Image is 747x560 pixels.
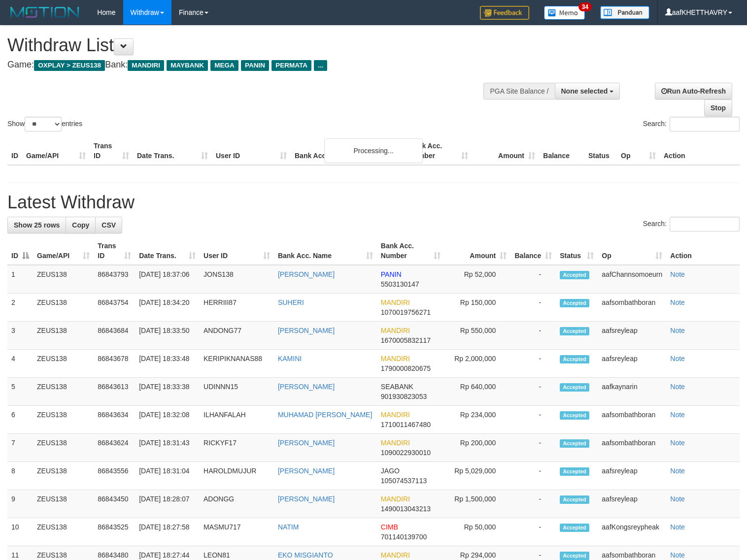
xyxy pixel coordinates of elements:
[480,6,529,20] img: Feedback.jpg
[670,217,740,231] input: Search:
[200,490,274,518] td: ADONGG
[670,551,685,559] a: Note
[200,265,274,294] td: JONS138
[598,378,666,406] td: aafkaynarin
[7,217,66,233] a: Show 25 rows
[598,434,666,462] td: aafsombathboran
[22,137,90,165] th: Game/API
[670,117,740,132] input: Search:
[670,355,685,362] a: Note
[200,237,274,265] th: User ID: activate to sort column ascending
[598,462,666,490] td: aafsreyleap
[539,137,584,165] th: Balance
[598,265,666,294] td: aafChannsomoeurn
[33,265,94,294] td: ZEUS138
[444,406,510,434] td: Rp 234,000
[444,265,510,294] td: Rp 52,000
[560,552,589,560] span: Accepted
[200,294,274,322] td: HERRIII87
[135,490,200,518] td: [DATE] 18:28:07
[381,280,419,288] span: Copy 5503130147 to clipboard
[670,523,685,531] a: Note
[510,265,556,294] td: -
[444,322,510,350] td: Rp 550,000
[14,221,60,229] span: Show 25 rows
[561,87,608,95] span: None selected
[33,294,94,322] td: ZEUS138
[381,411,410,419] span: MANDIRI
[241,60,269,71] span: PANIN
[643,117,740,132] label: Search:
[33,434,94,462] td: ZEUS138
[560,467,589,476] span: Accepted
[135,237,200,265] th: Date Trans.: activate to sort column ascending
[34,60,105,71] span: OXPLAY > ZEUS138
[670,298,685,306] a: Note
[510,490,556,518] td: -
[135,434,200,462] td: [DATE] 18:31:43
[33,518,94,546] td: ZEUS138
[381,439,410,447] span: MANDIRI
[670,439,685,447] a: Note
[600,6,649,19] img: panduan.png
[598,406,666,434] td: aafsombathboran
[135,265,200,294] td: [DATE] 18:37:06
[598,322,666,350] td: aafsreyleap
[381,495,410,503] span: MANDIRI
[444,518,510,546] td: Rp 50,000
[670,411,685,419] a: Note
[278,439,335,447] a: [PERSON_NAME]
[381,523,398,531] span: CIMB
[72,221,89,229] span: Copy
[200,406,274,434] td: ILHANFALAH
[510,462,556,490] td: -
[7,490,33,518] td: 9
[617,137,660,165] th: Op
[7,350,33,378] td: 4
[660,137,740,165] th: Action
[444,237,510,265] th: Amount: activate to sort column ascending
[94,462,135,490] td: 86843556
[598,490,666,518] td: aafsreyleap
[598,294,666,322] td: aafsombathboran
[444,462,510,490] td: Rp 5,029,000
[670,467,685,475] a: Note
[94,350,135,378] td: 86843678
[560,495,589,504] span: Accepted
[128,60,164,71] span: MANDIRI
[135,406,200,434] td: [DATE] 18:32:08
[135,462,200,490] td: [DATE] 18:31:04
[278,355,302,362] a: KAMINI
[510,294,556,322] td: -
[200,518,274,546] td: MASMU717
[560,439,589,448] span: Accepted
[90,137,133,165] th: Trans ID
[381,533,427,541] span: Copy 701140139700 to clipboard
[472,137,539,165] th: Amount
[381,383,413,391] span: SEABANK
[381,298,410,306] span: MANDIRI
[278,327,335,334] a: [PERSON_NAME]
[278,270,335,278] a: [PERSON_NAME]
[7,117,82,132] label: Show entries
[510,406,556,434] td: -
[510,378,556,406] td: -
[33,406,94,434] td: ZEUS138
[381,270,402,278] span: PANIN
[278,298,304,306] a: SUHERI
[381,393,427,400] span: Copy 901930823053 to clipboard
[704,99,732,116] a: Stop
[7,60,488,70] h4: Game: Bank:
[7,462,33,490] td: 8
[381,336,431,344] span: Copy 1670005832117 to clipboard
[7,5,82,20] img: MOTION_logo.png
[278,495,335,503] a: [PERSON_NAME]
[7,193,740,212] h1: Latest Withdraw
[200,434,274,462] td: RICKYF17
[555,83,620,99] button: None selected
[670,270,685,278] a: Note
[560,355,589,363] span: Accepted
[560,383,589,392] span: Accepted
[94,378,135,406] td: 86843613
[278,523,299,531] a: NATIM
